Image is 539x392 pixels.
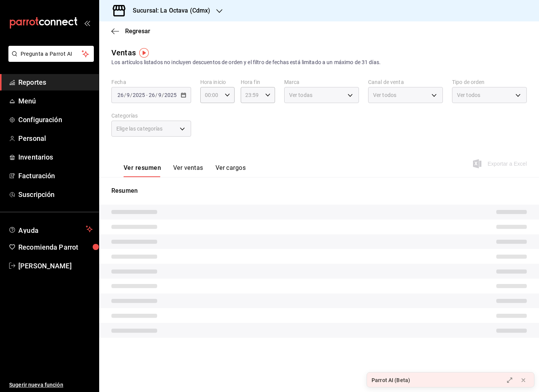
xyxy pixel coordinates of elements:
[111,27,150,35] button: Regresar
[5,55,94,63] a: Pregunta a Parrot AI
[127,6,210,15] h3: Sucursal: La Octava (Cdmx)
[148,92,155,98] input: --
[130,92,132,98] span: /
[111,186,527,195] p: Resumen
[158,92,162,98] input: --
[18,261,93,271] span: [PERSON_NAME]
[21,50,82,58] span: Pregunta a Parrot AI
[126,92,130,98] input: --
[111,47,136,58] div: Ventas
[124,92,126,98] span: /
[18,115,93,125] span: Configuración
[216,164,246,177] button: Ver cargos
[18,133,93,144] span: Personal
[111,58,527,66] div: Los artículos listados no incluyen descuentos de orden y el filtro de fechas está limitado a un m...
[372,376,410,384] div: Parrot AI (Beta)
[18,96,93,106] span: Menú
[18,152,93,162] span: Inventarios
[452,79,527,85] label: Tipo de orden
[139,48,149,58] img: Tooltip marker
[18,242,93,252] span: Recomienda Parrot
[164,92,177,98] input: ----
[132,92,145,98] input: ----
[124,164,161,177] button: Ver resumen
[289,91,312,99] span: Ver todas
[284,79,359,85] label: Marca
[116,125,163,132] span: Elige las categorías
[162,92,164,98] span: /
[457,91,480,99] span: Ver todos
[111,113,191,118] label: Categorías
[117,92,124,98] input: --
[8,46,94,62] button: Pregunta a Parrot AI
[18,189,93,200] span: Suscripción
[173,164,203,177] button: Ver ventas
[125,27,150,35] span: Regresar
[155,92,158,98] span: /
[18,171,93,181] span: Facturación
[18,224,83,234] span: Ayuda
[146,92,148,98] span: -
[124,164,246,177] div: navigation tabs
[368,79,443,85] label: Canal de venta
[111,79,191,85] label: Fecha
[9,381,93,389] span: Sugerir nueva función
[373,91,396,99] span: Ver todos
[84,20,90,26] button: open_drawer_menu
[241,79,275,85] label: Hora fin
[18,77,93,87] span: Reportes
[200,79,235,85] label: Hora inicio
